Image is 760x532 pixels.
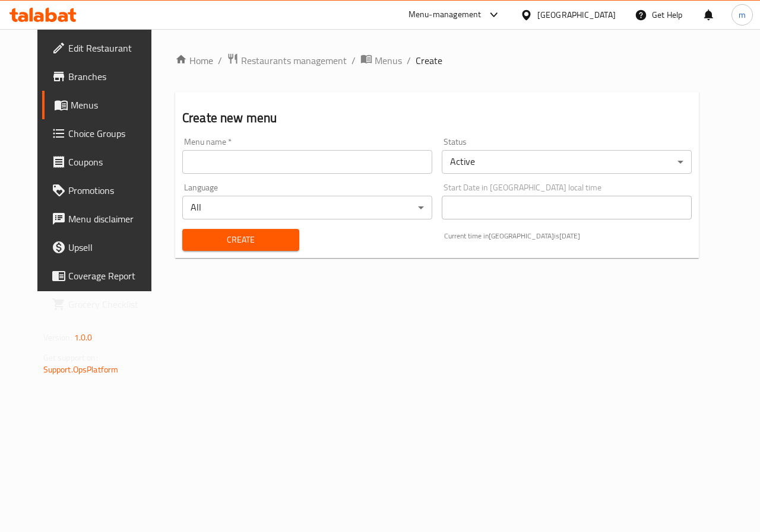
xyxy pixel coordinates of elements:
a: Home [175,53,213,68]
a: Branches [42,62,164,91]
span: Upsell [68,240,155,254]
a: Coupons [42,148,164,176]
span: Grocery Checklist [68,297,155,311]
span: Coupons [68,155,155,169]
nav: breadcrumb [175,53,699,68]
span: Version: [43,330,72,345]
h2: Create new menu [182,109,692,127]
a: Promotions [42,176,164,205]
span: Coverage Report [68,269,155,283]
span: Menu disclaimer [68,212,155,226]
a: Support.OpsPlatform [43,362,119,377]
a: Coverage Report [42,262,164,290]
li: / [351,53,356,68]
a: Edit Restaurant [42,34,164,62]
a: Upsell [42,233,164,262]
span: Create [192,232,290,247]
span: 1.0.0 [74,330,93,345]
span: Choice Groups [68,126,155,141]
a: Restaurants management [227,53,347,68]
p: Current time in [GEOGRAPHIC_DATA] is [DATE] [444,231,692,241]
div: All [182,196,432,219]
span: Branches [68,69,155,84]
div: Menu-management [408,8,482,22]
a: Menus [360,53,402,68]
a: Menu disclaimer [42,205,164,233]
a: Menus [42,91,164,119]
span: m [739,8,746,21]
li: / [218,53,222,68]
span: Edit Restaurant [68,41,155,55]
span: Promotions [68,183,155,197]
span: Restaurants management [241,53,347,68]
span: Menus [71,98,155,112]
span: Create [416,53,442,68]
span: Menus [375,53,402,68]
span: Get support on: [43,350,98,365]
input: Please enter Menu name [182,150,432,174]
a: Grocery Checklist [42,290,164,318]
div: [GEOGRAPHIC_DATA] [537,8,616,21]
button: Create [182,229,299,251]
a: Choice Groups [42,119,164,148]
li: / [407,53,411,68]
div: Active [442,150,692,174]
